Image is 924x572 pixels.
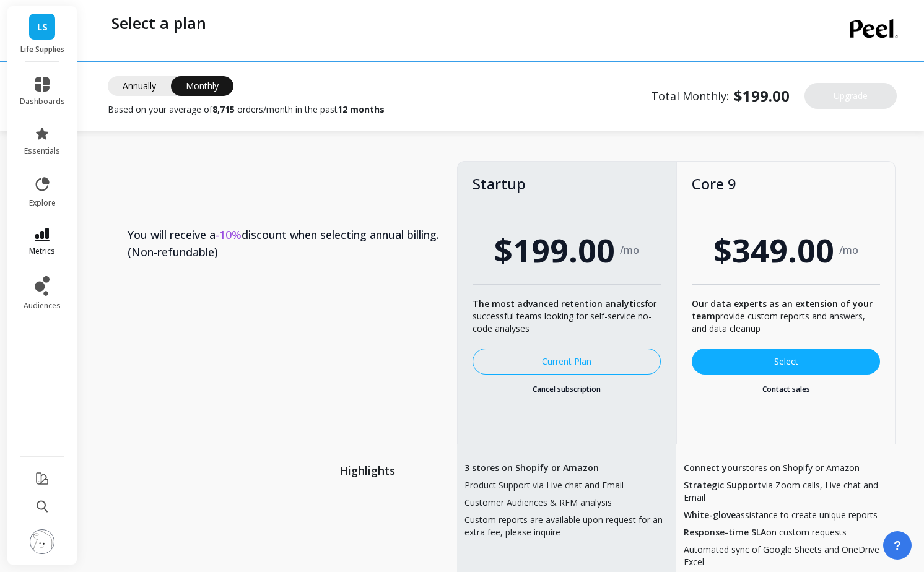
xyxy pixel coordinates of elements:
[464,514,669,539] span: Custom reports are available upon request for an extra fee, please inquire
[684,479,762,491] b: Strategic Support
[216,227,242,242] span: -10%
[692,298,873,334] span: provide custom reports and answers, and data cleanup
[29,198,56,208] span: explore
[684,526,766,538] b: Response-time SLA
[883,531,912,560] button: ?
[713,226,834,274] span: $349.00
[20,97,65,106] span: dashboards
[684,509,878,521] span: assistance to create unique reports
[111,12,206,33] p: Select a plan
[651,86,790,106] span: Total Monthly:
[473,349,661,375] a: Current Plan
[684,479,888,504] span: via Zoom calls, Live chat and Email
[108,103,385,116] span: Based on your average of orders/month in the past
[692,176,880,191] div: Core 9
[473,176,661,191] div: Startup
[473,384,661,394] a: Cancel subscription
[24,146,60,156] span: essentials
[804,83,897,109] button: Upgrade
[108,76,171,96] span: Annually
[894,537,901,554] span: ?
[684,544,888,568] span: Automated sync of Google Sheets and OneDrive Excel
[464,496,612,509] span: Customer Audiences & RFM analysis
[338,103,385,115] b: 12 months
[684,462,742,474] b: Connect your
[171,76,233,96] span: Monthly
[113,206,457,280] th: You will receive a discount when selecting annual billing. (Non-refundable)
[212,103,235,115] b: 8,715
[464,462,599,474] b: 3 stores on Shopify or Amazon
[684,526,847,539] span: on custom requests
[684,462,860,474] span: stores on Shopify or Amazon
[839,244,858,256] span: /mo
[473,298,645,310] b: The most advanced retention analytics
[37,20,48,34] span: LS
[494,226,615,274] span: $199.00
[24,301,61,311] span: audiences
[473,298,656,334] span: for successful teams looking for self-service no-code analyses
[620,244,639,256] span: /mo
[684,509,736,521] b: White-glove
[692,384,880,394] a: Contact sales
[692,298,873,322] b: Our data experts as an extension of your team
[29,246,55,256] span: metrics
[20,45,65,54] p: Life Supplies
[464,479,624,492] span: Product Support via Live chat and Email
[692,349,880,375] a: Select
[30,529,54,554] img: profile picture
[734,86,790,106] b: $199.00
